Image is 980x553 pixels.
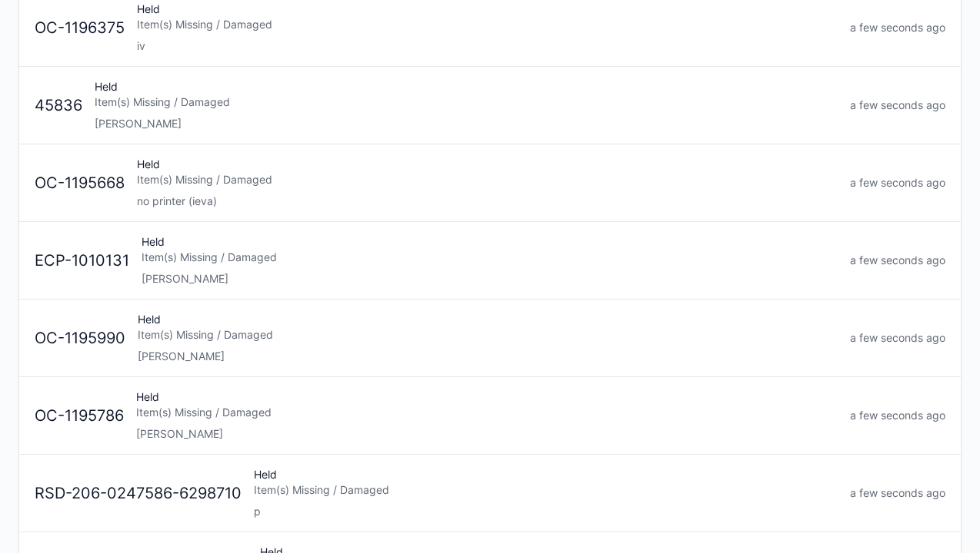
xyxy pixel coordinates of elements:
div: iv [137,38,838,54]
div: [PERSON_NAME] [95,116,838,131]
a: ECP-1010131HeldItem(s) Missing / Damaged[PERSON_NAME]a few seconds ago [19,222,961,300]
div: [PERSON_NAME] [142,271,838,286]
div: a few seconds ago [844,485,952,501]
div: Item(s) Missing / Damaged [142,250,838,265]
div: Item(s) Missing / Damaged [138,327,838,343]
div: Held [132,312,844,364]
div: Held [130,389,844,442]
a: OC-1195786HeldItem(s) Missing / Damaged[PERSON_NAME]a few seconds ago [19,377,961,455]
div: OC-1195786 [28,405,130,427]
div: Held [135,234,844,286]
div: 45836 [28,94,88,117]
div: OC-1196375 [28,17,131,39]
div: [PERSON_NAME] [136,426,838,442]
div: Item(s) Missing / Damaged [254,482,838,498]
div: ECP-1010131 [28,250,135,272]
div: Held [131,2,844,54]
div: OC-1195668 [28,172,131,194]
div: a few seconds ago [844,175,952,190]
div: OC-1195990 [28,327,132,349]
a: RSD-206-0247586-6298710HeldItem(s) Missing / Damagedpa few seconds ago [19,455,961,532]
div: no printer (ieva) [137,194,838,209]
div: Item(s) Missing / Damaged [137,172,838,187]
div: a few seconds ago [844,330,952,346]
a: OC-1195990HeldItem(s) Missing / Damaged[PERSON_NAME]a few seconds ago [19,300,961,377]
a: 45836HeldItem(s) Missing / Damaged[PERSON_NAME]a few seconds ago [19,67,961,144]
div: Held [248,467,844,519]
div: Item(s) Missing / Damaged [136,405,838,420]
div: Held [131,157,844,209]
a: OC-1195668HeldItem(s) Missing / Damagedno printer (ieva)a few seconds ago [19,144,961,222]
div: a few seconds ago [844,20,952,35]
div: RSD-206-0247586-6298710 [28,482,248,505]
div: [PERSON_NAME] [138,349,838,364]
div: a few seconds ago [844,98,952,113]
div: a few seconds ago [844,408,952,423]
div: Item(s) Missing / Damaged [137,17,838,32]
div: Held [88,79,844,131]
div: a few seconds ago [844,253,952,268]
div: Item(s) Missing / Damaged [95,94,838,110]
div: p [254,504,838,519]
